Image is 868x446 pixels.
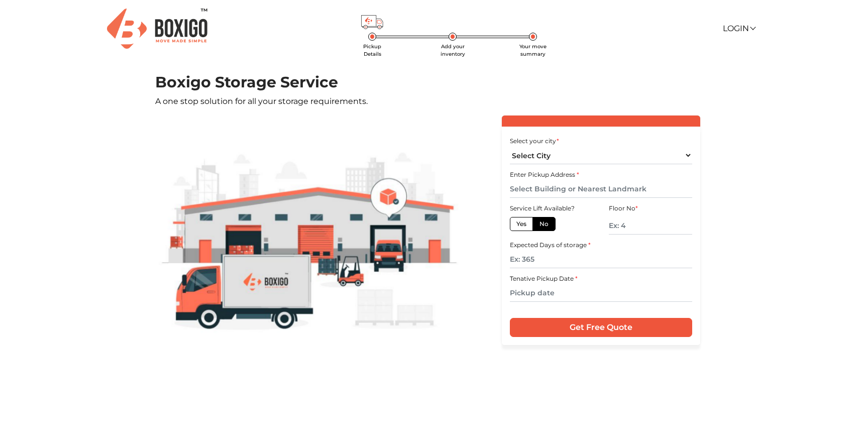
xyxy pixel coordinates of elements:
input: Ex: 365 [510,251,692,268]
label: No [532,217,556,231]
label: Select your city [510,137,559,146]
input: Select Building or Nearest Landmark [510,180,692,198]
label: Floor No [609,204,638,213]
span: Add your inventory [441,43,465,57]
label: Expected Days of storage [510,241,591,250]
span: Your move summary [519,43,547,57]
label: Yes [510,217,533,231]
p: A one stop solution for all your storage requirements. [155,95,713,107]
img: Boxigo [107,9,207,48]
span: Pickup Details [363,43,381,57]
h1: Boxigo Storage Service [155,73,713,91]
label: Service Lift Available? [510,204,575,213]
input: Ex: 4 [609,217,692,235]
label: Tenative Pickup Date [510,274,578,283]
label: Enter Pickup Address [510,170,579,179]
input: Pickup date [510,284,692,302]
a: Login [723,24,755,33]
input: Get Free Quote [510,318,692,337]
